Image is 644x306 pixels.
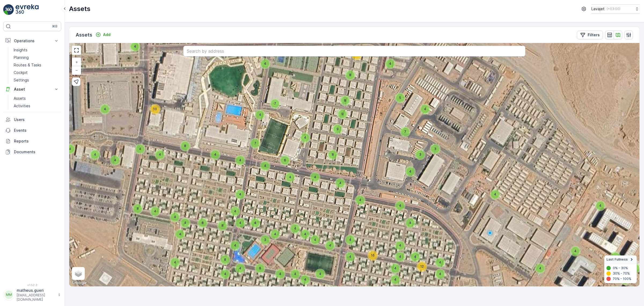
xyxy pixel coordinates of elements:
[12,61,61,69] a: Routes & Tasks
[345,70,356,80] div: 8
[434,147,436,151] span: 3
[349,255,351,259] span: 4
[435,257,445,268] div: 4
[170,257,180,268] div: 4
[235,263,246,274] div: 4
[103,32,111,37] p: Add
[539,266,541,270] span: 4
[591,4,640,13] button: Lavajet(+03:00)
[3,35,61,46] button: Operations
[294,226,296,230] span: 4
[614,255,616,259] span: 4
[3,125,61,136] a: Events
[14,62,41,68] p: Routes & Tasks
[315,269,325,279] div: 4
[250,218,261,228] div: 4
[264,238,266,242] span: 3
[239,221,241,225] span: 4
[371,253,375,257] span: 16
[197,218,208,228] div: 8
[174,215,176,219] span: 4
[150,206,160,217] div: 4
[314,238,316,242] span: 4
[332,152,334,156] span: 8
[349,238,351,242] span: 4
[69,5,90,13] p: Assets
[65,144,75,154] div: 4
[340,95,350,106] div: 8
[595,200,606,211] div: 4
[110,155,120,166] div: 4
[430,144,441,154] div: 3
[12,95,61,102] a: Assets
[344,98,346,102] span: 8
[134,44,136,48] span: 4
[217,220,228,231] div: 8
[304,136,306,140] span: 4
[14,128,59,133] p: Events
[395,200,405,211] div: 4
[75,60,78,64] span: +
[71,279,88,286] img: Google
[239,158,241,162] span: 4
[359,198,361,202] span: 4
[93,31,113,38] button: Add
[224,258,226,262] span: 8
[3,283,61,287] span: v 1.52.2
[404,130,406,134] span: 7
[12,46,61,54] a: Insights
[264,164,266,168] span: 4
[239,192,241,196] span: 4
[349,73,351,77] span: 8
[104,107,106,111] span: 4
[12,69,61,76] a: Cockpit
[304,277,306,282] span: 4
[5,290,13,299] div: MM
[420,104,430,115] div: 4
[620,274,631,285] div: 4
[76,31,92,39] p: Assets
[280,155,290,166] div: 6
[14,149,59,155] p: Documents
[294,272,296,276] span: 4
[72,268,84,279] a: Layers
[439,272,441,276] span: 4
[3,84,61,95] button: Asset
[153,107,157,111] span: 10
[180,218,191,228] div: 4
[69,147,71,151] span: 4
[341,112,343,116] span: 9
[159,152,161,156] span: 4
[604,255,637,264] summary: Last Fullness
[410,251,420,262] div: 4
[394,266,396,270] span: 4
[606,257,628,262] span: Last Fullness
[235,218,246,228] div: 4
[613,277,631,281] p: 70% - 100%
[274,101,276,105] span: 7
[12,76,61,84] a: Settings
[235,155,246,166] div: 4
[154,209,156,213] span: 4
[435,269,445,279] div: 4
[16,4,39,15] img: logo_light-DOdMpM7g.png
[284,158,286,162] span: 6
[259,113,261,117] span: 4
[12,102,61,110] a: Activities
[355,195,365,205] div: 4
[574,249,576,253] span: 4
[139,147,141,151] span: 4
[14,70,28,75] p: Cockpit
[390,263,401,274] div: 4
[14,47,27,53] p: Insights
[405,218,416,228] div: 4
[409,221,411,225] span: 4
[17,288,55,293] p: matheus.gueri
[90,149,100,160] div: 4
[3,288,61,302] button: MMmatheus.gueri[EMAIL_ADDRESS][DOMAIN_NAME]
[345,234,356,245] div: 4
[255,109,265,120] div: 4
[607,7,620,11] p: ( +03:00 )
[535,263,546,274] div: 4
[224,272,226,276] span: 4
